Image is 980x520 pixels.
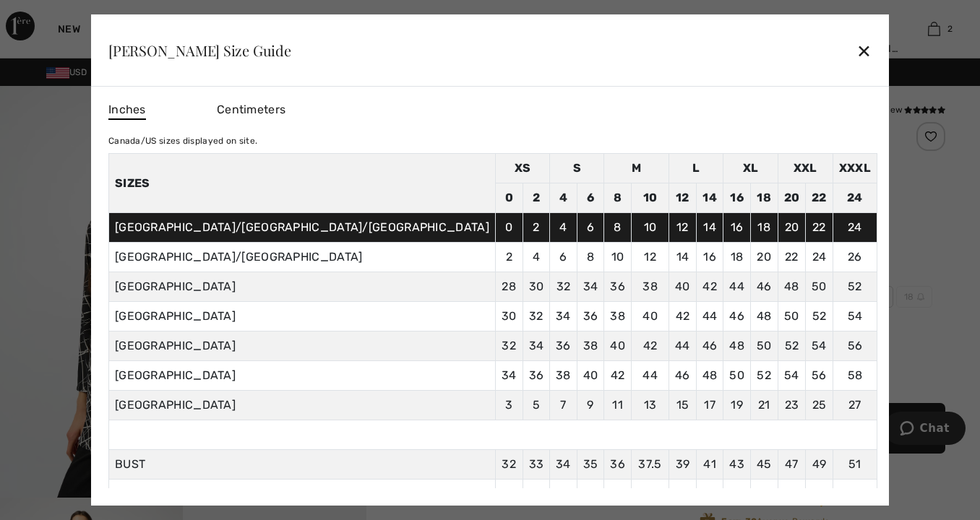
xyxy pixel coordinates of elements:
span: 41 [703,457,716,471]
td: 48 [750,302,778,331]
td: 7 [550,391,577,420]
td: [GEOGRAPHIC_DATA] [108,361,495,391]
td: [GEOGRAPHIC_DATA] [108,272,495,302]
span: 30.5 [637,487,663,500]
td: 42 [696,272,723,302]
td: 46 [723,302,751,331]
td: M [604,154,669,183]
td: 10 [631,213,669,243]
td: S [550,154,604,183]
td: 4 [550,183,577,213]
td: 44 [723,272,751,302]
td: 48 [723,331,751,361]
td: 15 [669,391,697,420]
td: 32 [495,331,523,361]
td: [GEOGRAPHIC_DATA]/[GEOGRAPHIC_DATA] [108,243,495,272]
td: 36 [577,302,604,331]
td: 18 [750,213,778,243]
td: [GEOGRAPHIC_DATA]/[GEOGRAPHIC_DATA]/[GEOGRAPHIC_DATA] [108,213,495,243]
td: 8 [577,243,604,272]
span: 25 [502,487,516,500]
div: ✕ [856,35,872,66]
td: 22 [778,243,806,272]
span: 40 [784,487,799,500]
span: 26 [529,487,543,500]
td: 42 [604,361,632,391]
td: 6 [577,183,604,213]
td: 46 [696,331,723,361]
td: 40 [631,302,669,331]
td: 50 [723,361,751,391]
td: 40 [577,361,604,391]
td: 20 [778,183,806,213]
td: 44 [696,302,723,331]
td: 24 [833,213,877,243]
td: 0 [495,183,523,213]
td: 36 [550,331,577,361]
td: 2 [523,213,550,243]
td: 4 [550,213,577,243]
td: 6 [577,213,604,243]
td: 42 [669,302,697,331]
td: 12 [669,213,697,243]
td: 48 [778,272,806,302]
td: 22 [806,213,833,243]
span: 44 [848,487,863,500]
td: 56 [833,331,877,361]
span: 36 [729,487,744,500]
span: 36 [610,457,625,471]
td: 32 [550,272,577,302]
span: Chat [34,10,64,23]
td: 10 [631,183,669,213]
td: 2 [523,183,550,213]
td: 52 [778,331,806,361]
span: 45 [757,457,772,471]
td: 12 [631,243,669,272]
td: 6 [550,243,577,272]
td: 22 [806,183,833,213]
span: 34 [556,457,571,471]
td: 56 [806,361,833,391]
td: 8 [604,213,632,243]
td: 42 [631,331,669,361]
td: 5 [523,391,550,420]
span: 43 [729,457,744,471]
span: 51 [848,457,861,471]
td: 34 [523,331,550,361]
td: 18 [723,243,751,272]
td: 54 [833,302,877,331]
td: 4 [523,243,550,272]
td: 44 [669,331,697,361]
td: 19 [723,391,751,420]
td: 18 [750,183,778,213]
td: 27 [833,391,877,420]
td: 44 [631,361,669,391]
td: 34 [550,302,577,331]
span: 28 [583,487,598,500]
div: Canada/US sizes displayed on site. [108,134,877,147]
div: [PERSON_NAME] Size Guide [108,43,291,58]
td: 0 [495,213,523,243]
td: 13 [631,391,669,420]
span: Inches [108,101,146,120]
td: 24 [833,183,877,213]
td: 38 [550,361,577,391]
td: 14 [696,213,723,243]
td: BUST [108,450,495,480]
td: 38 [631,272,669,302]
td: 48 [696,361,723,391]
td: 24 [806,243,833,272]
td: 16 [723,213,751,243]
td: XL [723,154,778,183]
td: 38 [604,302,632,331]
td: 34 [495,361,523,391]
span: 38 [757,487,772,500]
td: 23 [778,391,806,420]
td: 50 [806,272,833,302]
td: 52 [806,302,833,331]
td: 14 [669,243,697,272]
td: 30 [523,272,550,302]
span: 39 [676,457,690,471]
td: 54 [806,331,833,361]
td: 25 [806,391,833,420]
